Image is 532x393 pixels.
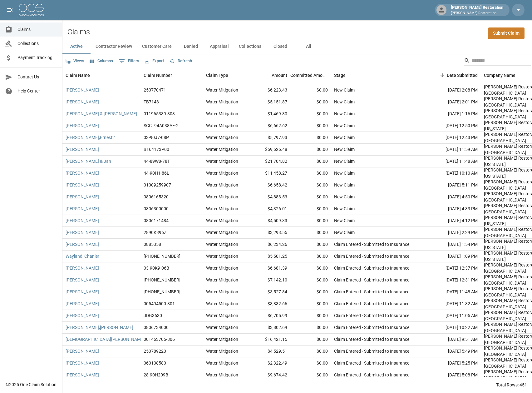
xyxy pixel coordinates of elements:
a: [PERSON_NAME] [66,170,99,176]
button: Refresh [168,56,194,66]
div: 0806734000 [144,324,169,331]
div: New Claim [334,206,355,212]
div: $0.00 [290,369,331,381]
div: Claim Number [140,67,203,84]
div: $59,626.48 [250,144,290,156]
div: 0806300000 [144,206,169,212]
div: Claim Entered - Submitted to Insurance [334,289,409,295]
div: $11,458.27 [250,167,290,179]
div: [DATE] 11:48 AM [425,156,481,167]
div: $0.00 [290,357,331,369]
div: $3,832.66 [250,298,290,310]
button: Denied [177,39,205,54]
div: $6,681.39 [250,262,290,274]
div: Water Mitigation [206,360,238,366]
div: $0.00 [290,310,331,322]
a: [PERSON_NAME] [66,265,99,271]
div: Committed Amount [290,67,328,84]
a: Submit Claim [488,27,525,39]
div: Water Mitigation [206,324,238,331]
span: Help Center [17,88,57,94]
a: [PERSON_NAME] [66,312,99,319]
div: 001463705-806 [144,336,175,342]
span: Payment Tracking [17,54,57,61]
div: $0.00 [290,251,331,262]
div: Date Submitted [425,67,481,84]
div: $1,469.80 [250,108,290,120]
div: Water Mitigation [206,312,238,319]
h2: Claims [67,27,90,37]
div: 011965339-803 [144,111,175,117]
div: New Claim [334,111,355,117]
div: [DATE] 12:37 PM [425,262,481,274]
div: 005494500-801 [144,301,175,307]
div: 2890K396Z [144,229,166,236]
a: [PERSON_NAME] [66,241,99,247]
div: Claim Type [203,67,250,84]
a: Wayland, Chanler [66,253,99,259]
span: Contact Us [17,74,57,80]
div: B164173P00 [144,146,169,152]
div: Water Mitigation [206,372,238,378]
button: Export [143,56,165,66]
div: 250789220 [144,348,166,354]
div: Water Mitigation [206,146,238,152]
div: Claim Number [144,67,172,84]
div: 250770471 [144,87,166,93]
div: Water Mitigation [206,253,238,259]
div: Amount [250,67,290,84]
a: [PERSON_NAME] [66,182,99,188]
div: 03-90K9-06B [144,265,169,271]
div: [DATE] 12:50 PM [425,120,481,132]
div: New Claim [334,194,355,200]
div: Claim Entered - Submitted to Insurance [334,241,409,247]
div: $0.00 [290,215,331,227]
div: New Claim [334,158,355,164]
div: 01-009-255836 [144,253,180,259]
div: [DATE] 12:31 PM [425,274,481,286]
div: 0806165320 [144,194,169,200]
div: Water Mitigation [206,87,238,93]
a: [PERSON_NAME] & Jan [66,158,111,164]
div: $3,527.84 [250,286,290,298]
div: [DATE] 5:49 PM [425,346,481,357]
button: Show filters [117,56,141,66]
div: [DATE] 12:43 PM [425,132,481,144]
div: $0.00 [290,262,331,274]
div: [DATE] 11:32 AM [425,298,481,310]
div: $6,658.42 [250,179,290,191]
button: Appraisal [205,39,234,54]
div: Water Mitigation [206,277,238,283]
div: Claim Entered - Submitted to Insurance [334,336,409,342]
a: [PERSON_NAME],Ernest2 [66,134,115,141]
div: $0.00 [290,120,331,132]
button: Select columns [88,56,115,66]
div: Water Mitigation [206,194,238,200]
div: Water Mitigation [206,134,238,141]
div: $2,322.49 [250,357,290,369]
div: $4,509.33 [250,215,290,227]
div: $0.00 [290,286,331,298]
div: Water Mitigation [206,170,238,176]
div: $0.00 [290,239,331,251]
div: Claim Entered - Submitted to Insurance [334,265,409,271]
button: Collections [234,39,266,54]
a: [PERSON_NAME] [66,206,99,212]
div: Water Mitigation [206,99,238,105]
a: [PERSON_NAME] [66,301,99,307]
div: [DATE] 1:09 PM [425,251,481,262]
button: All [294,39,323,54]
div: Water Mitigation [206,206,238,212]
a: [PERSON_NAME] [66,194,99,200]
div: $16,421.15 [250,334,290,346]
a: [PERSON_NAME] [66,217,99,224]
div: Date Submitted [447,67,478,84]
div: Total Rows: 451 [496,382,527,388]
a: [PERSON_NAME] [66,348,99,354]
div: $6,662.62 [250,120,290,132]
div: 44-89W8-78T [144,158,170,164]
div: [DATE] 5:11 PM [425,179,481,191]
div: SCCT94A038AE-2 [144,122,179,129]
span: Collections [17,40,57,47]
button: Contractor Review [91,39,137,54]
